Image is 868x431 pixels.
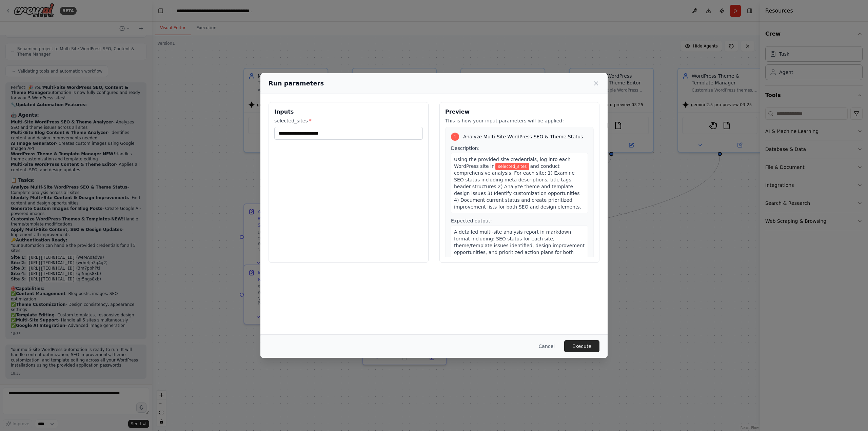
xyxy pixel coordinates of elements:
span: and conduct comprehensive analysis. For each site: 1) Examine SEO status including meta descripti... [454,163,581,210]
p: This is how your input parameters will be applied: [445,117,594,124]
button: Cancel [533,340,560,352]
span: Using the provided site credentials, log into each WordPress site in [454,157,571,169]
span: Variable: selected_sites [495,163,530,170]
span: Description: [451,145,479,151]
h3: Preview [445,108,594,116]
h3: Inputs [274,108,423,116]
label: selected_sites [274,117,423,124]
span: Expected output: [451,218,492,223]
span: A detailed multi-site analysis report in markdown format including: SEO status for each site, the... [454,229,585,269]
span: Analyze Multi-Site WordPress SEO & Theme Status [463,133,583,140]
button: Execute [564,340,599,352]
div: 1 [451,133,459,141]
h2: Run parameters [269,79,324,88]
